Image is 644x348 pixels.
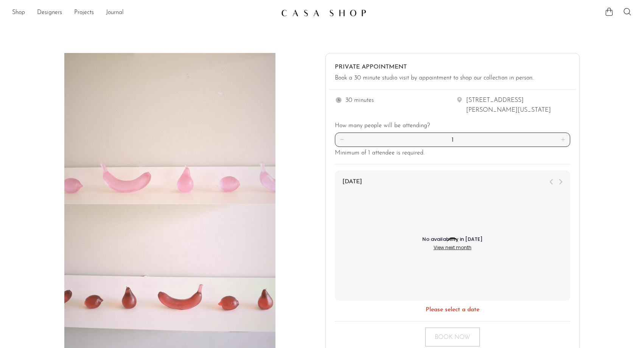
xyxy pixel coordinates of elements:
div: [STREET_ADDRESS][PERSON_NAME][US_STATE] [466,96,570,115]
div: Book a 30 minute studio visit by appointment to shop our collection in person. [335,73,534,83]
a: Designers [37,8,62,18]
div: Please select a date [426,305,479,315]
div: Private Appointment [335,62,407,72]
a: Shop [12,8,25,18]
div: [DATE] [339,175,566,189]
ul: NEW HEADER MENU [12,6,275,19]
a: Projects [74,8,94,18]
div: How many people will be attending? [335,121,570,131]
nav: Desktop navigation [12,6,275,19]
div: 30 minutes [345,96,374,106]
div: Minimum of 1 attendee is required. [335,148,570,158]
a: Journal [106,8,124,18]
